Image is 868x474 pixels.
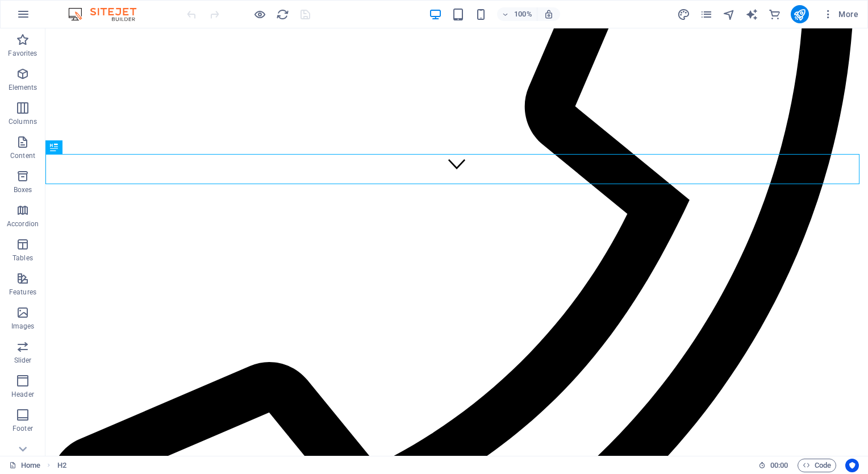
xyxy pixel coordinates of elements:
nav: breadcrumb [57,459,66,472]
button: reload [276,7,289,21]
button: publish [791,5,809,23]
button: Usercentrics [845,459,859,472]
p: Tables [12,253,33,263]
p: Elements [9,83,37,92]
button: commerce [768,7,782,21]
p: Favorites [8,49,37,58]
p: Content [10,151,35,160]
p: Columns [9,117,37,126]
h6: Session time [758,459,788,472]
i: Reload page [276,8,289,21]
button: navigator [723,7,736,21]
button: Click here to leave preview mode and continue editing [253,7,266,21]
a: Click to cancel selection. Double-click to open Pages [9,459,40,472]
button: design [677,7,691,21]
i: On resize automatically adjust zoom level to fit chosen device. [544,9,554,19]
i: Navigator [723,8,736,21]
button: Code [798,459,836,472]
i: Design (Ctrl+Alt+Y) [677,8,690,21]
button: text_generator [745,7,759,21]
button: 100% [497,7,537,21]
span: : [778,461,780,469]
span: 00 00 [770,459,788,472]
img: Editor Logo [65,7,151,21]
span: More [823,9,858,20]
p: Header [11,390,34,399]
h6: 100% [514,7,532,21]
p: Features [9,288,36,297]
i: Pages (Ctrl+Alt+S) [700,8,713,21]
p: Footer [12,424,33,433]
p: Accordion [7,219,39,228]
i: AI Writer [745,8,758,21]
i: Commerce [768,8,781,21]
p: Slider [14,356,32,365]
button: pages [700,7,713,21]
button: More [818,5,863,23]
p: Images [11,322,35,331]
span: Code [803,459,831,472]
p: Boxes [14,185,32,194]
span: Click to select. Double-click to edit [57,459,66,472]
i: Publish [793,8,806,21]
